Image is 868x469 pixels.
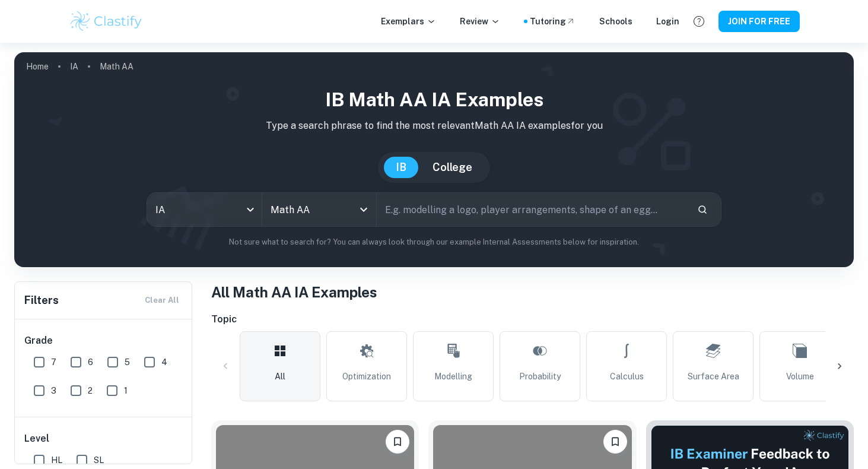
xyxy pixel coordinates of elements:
button: Please log in to bookmark exemplars [603,430,627,454]
span: 6 [88,356,93,369]
button: Help and Feedback [689,11,709,31]
p: Review [460,15,500,28]
h1: All Math AA IA Examples [211,281,854,303]
button: IB [384,157,418,178]
input: E.g. modelling a logo, player arrangements, shape of an egg... [377,193,688,226]
p: Exemplars [381,15,436,28]
h6: Filters [24,292,59,309]
span: 2 [88,384,93,397]
span: Volume [786,370,814,383]
a: IA [70,58,78,75]
span: Surface Area [688,370,739,383]
a: Home [26,58,49,75]
p: Not sure what to search for? You can always look through our example Internal Assessments below f... [24,236,844,248]
img: Clastify logo [69,9,144,33]
span: 7 [51,356,56,369]
span: 4 [161,356,167,369]
p: Math AA [100,60,133,73]
button: Search [692,199,713,220]
button: Open [355,201,372,218]
span: Optimization [342,370,391,383]
span: 5 [125,356,130,369]
img: profile cover [14,52,854,267]
button: Please log in to bookmark exemplars [386,430,409,454]
h6: Topic [211,312,854,327]
span: All [275,370,285,383]
h1: IB Math AA IA examples [24,85,844,114]
span: 1 [124,384,128,397]
span: SL [94,454,104,467]
span: Modelling [434,370,472,383]
a: Login [656,15,679,28]
span: HL [51,454,62,467]
div: IA [147,193,261,226]
button: College [421,157,484,178]
span: Probability [519,370,561,383]
a: Schools [599,15,632,28]
button: JOIN FOR FREE [718,11,800,32]
h6: Grade [24,334,183,348]
h6: Level [24,432,183,446]
a: Tutoring [530,15,576,28]
p: Type a search phrase to find the most relevant Math AA IA examples for you [24,119,844,133]
span: 3 [51,384,56,397]
span: Calculus [610,370,644,383]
